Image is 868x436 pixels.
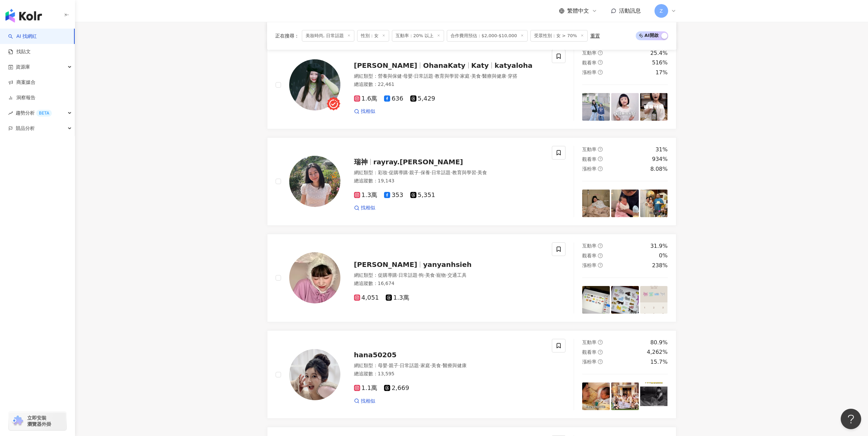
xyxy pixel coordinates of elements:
span: 互動率 [582,340,597,345]
div: 網紅類型 ： [354,362,544,369]
span: question-circle [598,340,603,345]
img: chrome extension [11,416,24,426]
span: 繁體中文 [567,7,589,15]
span: 5,429 [410,95,436,102]
span: 日常話題 [400,363,419,368]
span: katyaloha [495,61,532,70]
div: 31% [656,146,668,153]
img: post-image [640,286,668,314]
span: · [402,73,403,79]
div: 934% [652,155,668,163]
span: 漲粉率 [582,166,597,171]
span: 1.3萬 [354,192,378,199]
div: 網紅類型 ： [354,272,544,279]
span: · [433,73,435,79]
span: 性別：女 [357,30,389,42]
span: · [397,272,398,278]
span: 互動率 [582,147,597,152]
span: · [441,363,442,368]
span: · [387,170,389,175]
a: KOL Avatarhana50205網紅類型：母嬰·親子·日常話題·家庭·美食·醫療與健康總追蹤數：13,5951.1萬2,669找相似互動率question-circle80.9%觀看率qu... [267,330,676,419]
span: · [446,272,447,278]
span: 5,351 [410,192,436,199]
span: [PERSON_NAME] [354,61,417,70]
span: 醫療與健康 [482,73,506,79]
span: · [419,363,420,368]
span: 找相似 [361,108,375,115]
img: post-image [582,286,610,314]
img: post-image [611,286,639,314]
div: 15.7% [650,358,668,366]
span: · [481,73,482,79]
span: · [398,363,400,368]
span: · [459,73,460,79]
span: 促購導購 [378,272,397,278]
span: 美食 [471,73,481,79]
a: searchAI 找網紅 [8,33,37,40]
div: 4,262% [647,348,667,356]
div: 8.08% [650,165,668,173]
span: question-circle [598,60,603,65]
img: post-image [611,93,639,121]
a: 洞察報告 [8,94,35,101]
span: · [470,73,471,79]
img: post-image [640,382,668,410]
span: 漲粉率 [582,262,597,268]
img: KOL Avatar [289,156,340,207]
span: 日常話題 [431,170,451,175]
span: 親子 [409,170,419,175]
span: 美食 [477,170,487,175]
span: 瑞神 [354,158,368,166]
span: 交通工具 [447,272,467,278]
span: question-circle [598,359,603,364]
span: · [417,272,419,278]
span: 找相似 [361,205,375,211]
div: 重置 [590,33,600,39]
span: · [413,73,414,79]
span: · [387,363,389,368]
img: post-image [611,382,639,410]
span: question-circle [598,147,603,152]
span: question-circle [598,263,603,268]
span: · [506,73,507,79]
div: 總追蹤數 ： 16,674 [354,280,544,287]
img: post-image [611,190,639,217]
span: · [419,170,420,175]
span: 互動率：20% 以上 [392,30,444,42]
img: KOL Avatar [289,252,340,303]
div: 0% [659,252,667,259]
div: 總追蹤數 ： 22,461 [354,81,544,88]
span: 1.6萬 [354,95,378,102]
span: 寵物 [436,272,446,278]
span: 636 [384,95,403,102]
span: 美妝時尚, 日常話題 [302,30,354,42]
div: 總追蹤數 ： 19,143 [354,178,544,184]
span: · [408,170,409,175]
span: · [424,272,425,278]
span: 親子 [389,363,398,368]
span: Katy [471,61,489,70]
span: 1.1萬 [354,385,378,392]
span: 教育與學習 [435,73,459,79]
span: [PERSON_NAME] [354,260,417,269]
span: 1.3萬 [386,294,409,301]
span: 互動率 [582,243,597,249]
span: 互動率 [582,50,597,56]
span: 競品分析 [16,121,35,136]
span: hana50205 [354,351,397,359]
span: question-circle [598,50,603,55]
span: rayray.[PERSON_NAME] [373,158,463,166]
span: Z [660,7,663,15]
span: OhanaKaty [423,61,465,70]
span: 活動訊息 [619,7,641,14]
span: question-circle [598,166,603,171]
span: · [430,170,431,175]
span: 受眾性別：女 > 70% [530,30,588,42]
a: 商案媒合 [8,79,35,86]
span: 彩妝 [378,170,387,175]
span: question-circle [598,350,603,355]
div: 80.9% [650,339,668,346]
a: 找相似 [354,398,375,405]
span: 營養與保健 [378,73,402,79]
span: yanyanhsieh [423,260,471,269]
